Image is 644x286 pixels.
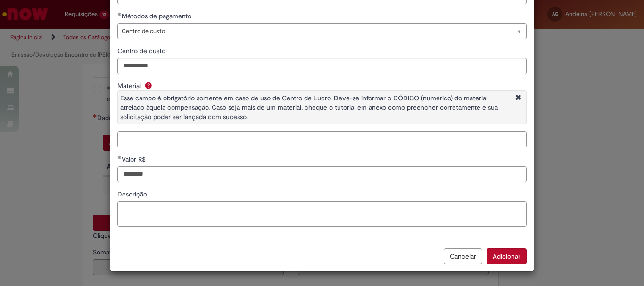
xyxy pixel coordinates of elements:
button: Adicionar [487,248,527,264]
span: Esse campo é obrigatório somente em caso de uso de Centro de Lucro. Deve-se informar o CÓDIGO (nu... [120,94,498,121]
span: Ajuda para Material [143,82,154,89]
span: Centro de custo [117,47,167,55]
span: Descrição [117,190,149,198]
input: Material [117,131,527,147]
span: Obrigatório Preenchido [117,155,122,159]
span: Obrigatório Preenchido [117,12,122,16]
textarea: Descrição [117,201,527,227]
input: Valor R$ [117,166,527,182]
span: Valor R$ [122,155,148,163]
span: Centro de custo [122,24,507,39]
span: Material [117,82,143,90]
input: Centro de custo [117,58,527,74]
span: Métodos de pagamento [122,12,193,20]
button: Cancelar [444,248,482,264]
i: Fechar More information Por question_material [513,93,524,103]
